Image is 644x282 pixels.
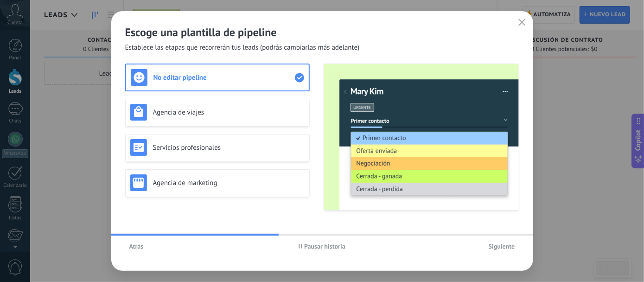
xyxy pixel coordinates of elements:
button: Pausar historia [294,239,350,253]
h3: No editar pipeline [153,73,295,82]
span: Establece las etapas que recorrerán tus leads (podrás cambiarlas más adelante) [125,43,360,52]
button: Siguiente [485,239,519,253]
span: Atrás [129,243,144,250]
span: Pausar historia [304,243,345,250]
h3: Servicios profesionales [153,143,305,152]
h2: Escoge una plantilla de pipeline [125,25,519,39]
h3: Agencia de marketing [153,179,305,187]
span: Siguiente [489,243,515,250]
h3: Agencia de viajes [153,108,305,117]
button: Atrás [125,239,148,253]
